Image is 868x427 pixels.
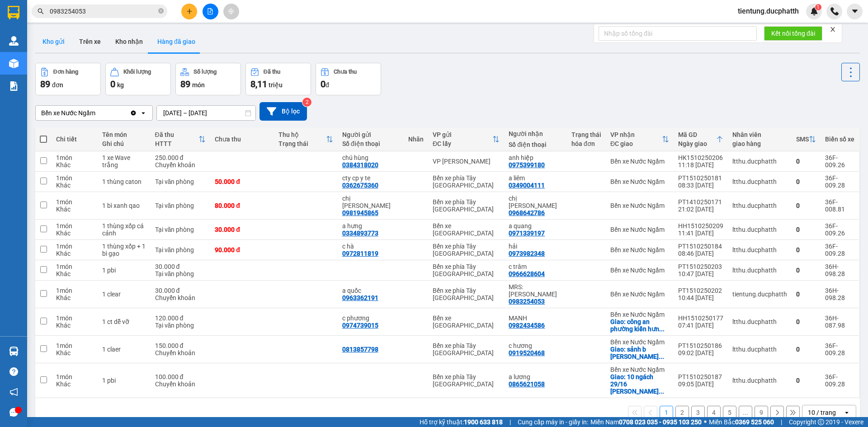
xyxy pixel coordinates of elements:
[610,140,662,147] div: ĐC giao
[342,314,399,322] div: c phương
[771,28,815,38] span: Kết nối tổng đài
[464,418,503,426] strong: 1900 633 818
[678,294,723,301] div: 10:44 [DATE]
[342,250,378,257] div: 0972811819
[610,178,669,185] div: Bến xe Nước Ngầm
[707,406,721,419] button: 4
[155,287,206,294] div: 30.000 đ
[215,202,269,209] div: 80.000 đ
[157,106,255,120] input: Select a date range.
[509,298,545,305] div: 0983254053
[678,131,716,138] div: Mã GD
[571,131,601,138] div: Trạng thái
[117,81,124,89] span: kg
[342,322,378,329] div: 0974739015
[192,81,205,89] span: món
[518,417,588,427] span: Cung cấp máy in - giấy in:
[433,198,500,213] div: Bến xe phía Tây [GEOGRAPHIC_DATA]
[732,346,787,353] div: ltthu.ducphatth
[796,226,816,233] div: 0
[678,263,723,270] div: PT1510250203
[678,342,723,349] div: PT1510250186
[816,4,820,10] span: 1
[678,243,723,250] div: PT1510250184
[420,417,503,427] span: Hỗ trợ kỹ thuật:
[56,154,93,161] div: 1 món
[433,174,500,189] div: Bến xe phía Tây [GEOGRAPHIC_DATA]
[509,373,562,380] div: a lương
[56,294,93,301] div: Khác
[96,108,97,117] input: Selected Bến xe Nước Ngầm.
[140,109,147,117] svg: open
[102,140,146,147] div: Ghi chú
[433,140,492,147] div: ĐC lấy
[678,373,723,380] div: PT1510250187
[704,420,707,424] span: ⚪️
[599,26,757,41] input: Nhập số tổng đài
[102,243,146,257] div: 1 thùng xốp + 1 bì gạo
[56,230,93,237] div: Khác
[56,206,93,213] div: Khác
[56,322,93,329] div: Khác
[342,222,399,230] div: a hưng
[56,250,93,257] div: Khác
[825,222,854,237] div: 36F-009.26
[325,81,329,89] span: đ
[245,63,311,95] button: Đã thu8,11 triệu
[155,178,206,185] div: Tại văn phòng
[509,182,545,189] div: 0349004111
[9,408,18,417] span: message
[9,388,18,396] span: notification
[433,263,500,277] div: Bến xe phía Tây [GEOGRAPHIC_DATA]
[223,4,239,19] button: aim
[9,36,19,46] img: warehouse-icon
[155,154,206,161] div: 250.000 đ
[796,202,816,209] div: 0
[433,158,500,165] div: VP [PERSON_NAME]
[723,406,736,419] button: 5
[810,7,818,15] img: icon-new-feature
[732,377,787,384] div: ltthu.ducphatth
[678,154,723,161] div: HK1510250206
[56,349,93,357] div: Khác
[678,322,723,329] div: 07:41 [DATE]
[509,283,562,298] div: MRS: thảo
[342,131,399,138] div: Người gửi
[433,373,500,388] div: Bến xe phía Tây [GEOGRAPHIC_DATA]
[259,102,307,121] button: Bộ lọc
[796,377,816,384] div: 0
[342,209,378,216] div: 0981945865
[509,263,562,270] div: c trâm
[155,263,206,270] div: 30.000 đ
[731,5,806,17] span: tientung.ducphatth
[509,314,562,322] div: MẠNH
[610,318,669,333] div: Giao: công an phường kiến hưng hà đông
[678,250,723,257] div: 08:46 [DATE]
[509,154,562,161] div: anh hiệp
[155,342,206,349] div: 150.000 đ
[123,69,151,75] div: Khối lượng
[35,31,72,52] button: Kho gửi
[102,154,146,169] div: 1 xe Wave trắng
[52,81,63,89] span: đơn
[509,222,562,230] div: a quang
[610,346,669,360] div: Giao: sảnh b chung athena xuân phương nam từ liêm
[342,287,399,294] div: a quốc
[342,154,399,161] div: chú hùng
[102,291,146,298] div: 1 clear
[342,182,378,189] div: 0362675360
[796,267,816,274] div: 0
[678,270,723,277] div: 10:47 [DATE]
[9,81,19,91] img: solution-icon
[732,178,787,185] div: ltthu.ducphatth
[102,318,146,325] div: 1 ct dễ vỡ
[678,380,723,388] div: 09:05 [DATE]
[215,178,269,185] div: 50.000 đ
[509,380,545,388] div: 0865621058
[675,406,689,419] button: 2
[433,342,500,357] div: Bến xe phía Tây [GEOGRAPHIC_DATA]
[509,209,545,216] div: 0968642786
[610,366,669,373] div: Bến xe Nước Ngầm
[659,325,665,333] span: ...
[155,202,206,209] div: Tại văn phòng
